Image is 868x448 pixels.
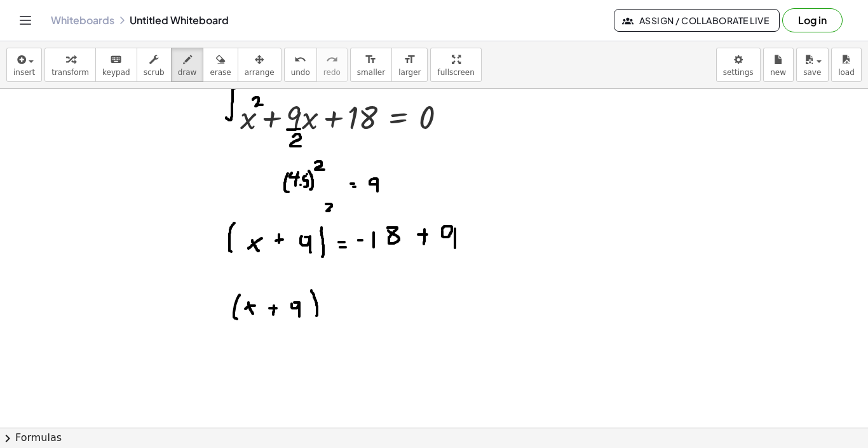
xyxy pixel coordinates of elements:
[716,48,761,82] button: settings
[796,48,829,82] button: save
[323,68,341,77] span: redo
[44,48,96,82] button: transform
[350,48,392,82] button: format_sizesmaller
[171,48,204,82] button: draw
[51,14,114,27] a: Whiteboards
[13,68,35,77] span: insert
[203,48,238,82] button: erase
[144,68,165,77] span: scrub
[838,68,855,77] span: load
[110,52,122,67] i: keyboard
[95,48,137,82] button: keyboardkeypad
[398,68,421,77] span: larger
[437,68,474,77] span: fullscreen
[316,48,348,82] button: redoredo
[365,52,377,67] i: format_size
[6,48,42,82] button: insert
[178,68,197,77] span: draw
[245,68,275,77] span: arrange
[763,48,794,82] button: new
[137,48,172,82] button: scrub
[294,52,306,67] i: undo
[284,48,317,82] button: undoundo
[326,52,338,67] i: redo
[723,68,754,77] span: settings
[614,9,780,32] button: Assign / Collaborate Live
[391,48,428,82] button: format_sizelarger
[430,48,481,82] button: fullscreen
[803,68,821,77] span: save
[291,68,310,77] span: undo
[357,68,385,77] span: smaller
[102,68,130,77] span: keypad
[403,52,416,67] i: format_size
[782,8,843,32] button: Log in
[51,68,89,77] span: transform
[831,48,862,82] button: load
[15,10,36,31] button: Toggle navigation
[210,68,231,77] span: erase
[238,48,281,82] button: arrange
[770,68,786,77] span: new
[625,15,769,26] span: Assign / Collaborate Live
